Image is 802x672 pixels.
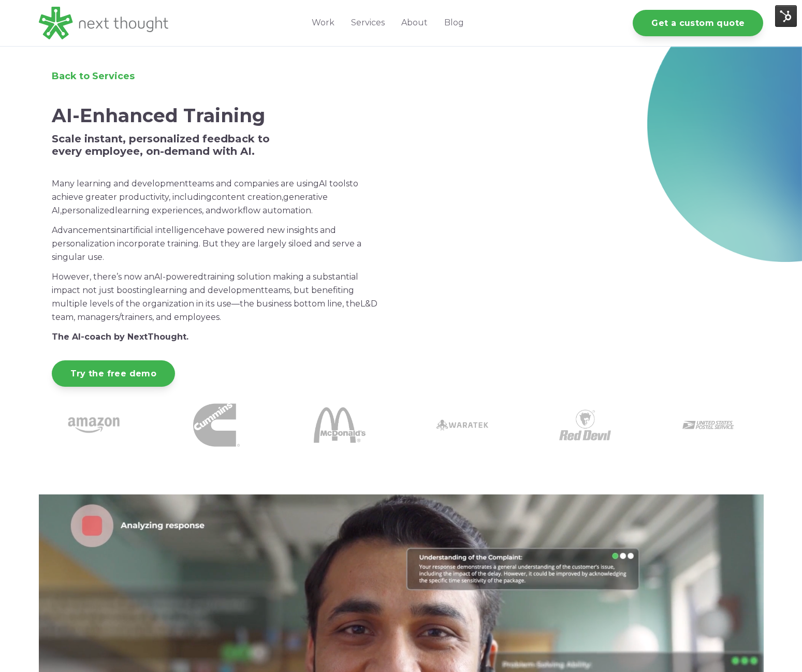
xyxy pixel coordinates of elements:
span: corporate training [124,239,199,249]
a: Back to Services [52,70,135,82]
a: Try the free demo [52,360,176,387]
span: learning experiences [115,206,202,215]
img: USPS [682,399,734,451]
span: learning and development [153,285,265,295]
img: LG - NextThought Logo [39,7,168,39]
img: Red Devil [559,399,611,451]
strong: The AI-coach by NextThought. [52,332,188,342]
span: AI tools [319,179,349,188]
a: Get a custom quote [633,10,763,36]
span: L&D team [52,299,377,322]
h1: AI-Enhanced Training [52,105,379,126]
iframe: Roadmasters Pre-check Master [410,121,772,325]
img: McDonalds 1 [314,399,366,451]
p: However, there’s now an training solution making a substantial impact not just boosting teams, bu... [52,270,379,324]
span: artificial intelligence [122,225,205,235]
span: generative AI [52,192,328,215]
img: Cummins [193,402,240,448]
span: personalized [62,206,115,215]
span: earning and development [79,179,188,188]
p: in have powered new insights and personalization in . But they are largely siloed and serve a sin... [52,224,379,264]
span: content creation [212,192,282,202]
img: Waratek logo [436,399,488,451]
span: automation [263,206,311,215]
img: HubSpot Tools Menu Toggle [775,5,797,27]
span: Advancements [52,225,114,235]
img: amazon-1 [68,399,120,451]
h5: Scale instant, personalized feedback to every employee, on-demand with AI. [52,133,379,157]
span: workflow [222,206,260,215]
p: Many l teams and companies are using to achieve greater productivity, including , , , and . [52,177,379,217]
span: AI-powered [154,272,203,282]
